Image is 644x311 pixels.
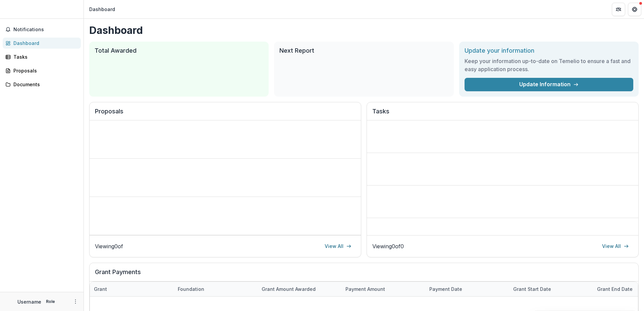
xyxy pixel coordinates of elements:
button: Notifications [3,24,81,35]
span: Notifications [13,27,78,33]
a: View All [321,241,356,252]
div: Dashboard [89,6,115,13]
h1: Dashboard [89,24,639,36]
a: Tasks [3,51,81,62]
button: More [71,298,79,306]
div: Tasks [13,53,75,60]
div: Documents [13,81,75,88]
h2: Next Report [279,47,448,54]
p: Role [44,299,57,305]
div: Dashboard [13,40,75,47]
h2: Update your information [465,47,633,54]
h2: Proposals [95,108,356,120]
button: Get Help [628,3,641,16]
button: Partners [612,3,625,16]
a: View All [598,241,633,252]
a: Proposals [3,65,81,76]
h2: Tasks [372,108,633,120]
div: Proposals [13,67,75,74]
p: Username [17,298,41,305]
h2: Grant Payments [95,268,633,281]
nav: breadcrumb [87,4,118,14]
a: Dashboard [3,38,81,49]
a: Documents [3,79,81,90]
h3: Keep your information up-to-date on Temelio to ensure a fast and easy application process. [465,57,633,73]
h2: Total Awarded [95,47,263,54]
p: Viewing 0 of [95,242,123,250]
a: Update Information [465,78,633,91]
p: Viewing 0 of 0 [372,242,404,250]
